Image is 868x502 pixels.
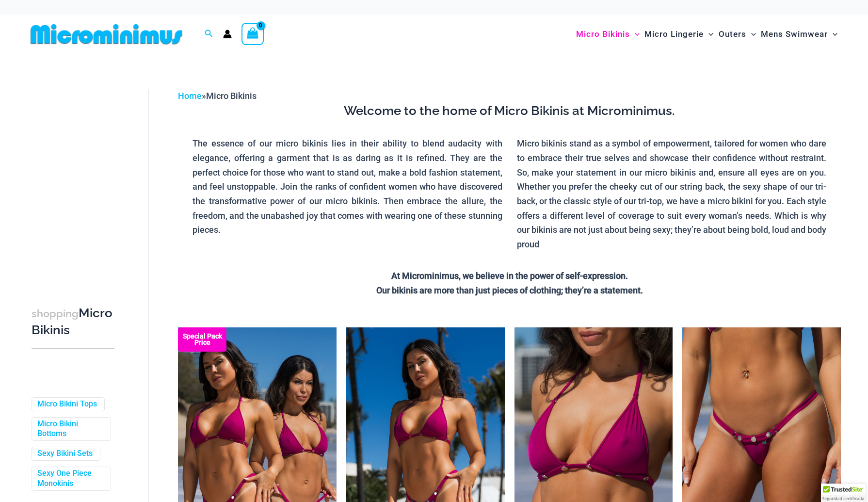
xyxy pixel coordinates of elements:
[37,469,103,489] a: Sexy One Piece Monokinis
[223,30,232,38] a: Account icon link
[37,399,97,409] a: Micro Bikini Tops
[32,305,114,339] h3: Micro Bikinis
[32,81,119,275] iframe: TrustedSite Certified
[517,136,827,252] p: Micro bikinis stand as a symbol of empowerment, tailored for women who dare to embrace their true...
[193,136,502,237] p: The essence of our micro bikinis lies in their ability to blend audacity with elegance, offering ...
[821,484,866,502] div: TrustedSite Certified
[644,22,704,47] span: Micro Lingerie
[574,19,642,49] a: Micro BikinisMenu ToggleMenu Toggle
[572,18,841,50] nav: Site Navigation
[178,91,257,101] span: »
[32,308,79,320] span: shopping
[205,28,213,40] a: Search icon link
[391,271,628,281] strong: At Microminimus, we believe in the power of self-expression.
[642,19,716,49] a: Micro LingerieMenu ToggleMenu Toggle
[828,22,837,47] span: Menu Toggle
[376,285,643,295] strong: Our bikinis are more than just pieces of clothing; they’re a statement.
[206,91,257,101] span: Micro Bikinis
[37,449,93,459] a: Sexy Bikini Sets
[719,22,746,47] span: Outers
[746,22,756,47] span: Menu Toggle
[178,333,226,346] b: Special Pack Price
[630,22,640,47] span: Menu Toggle
[758,19,840,49] a: Mens SwimwearMenu ToggleMenu Toggle
[37,419,103,439] a: Micro Bikini Bottoms
[27,23,186,45] img: MM SHOP LOGO FLAT
[185,103,834,119] h3: Welcome to the home of Micro Bikinis at Microminimus.
[761,22,828,47] span: Mens Swimwear
[576,22,630,47] span: Micro Bikinis
[241,23,264,45] a: View Shopping Cart, empty
[704,22,713,47] span: Menu Toggle
[178,91,202,101] a: Home
[716,19,758,49] a: OutersMenu ToggleMenu Toggle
